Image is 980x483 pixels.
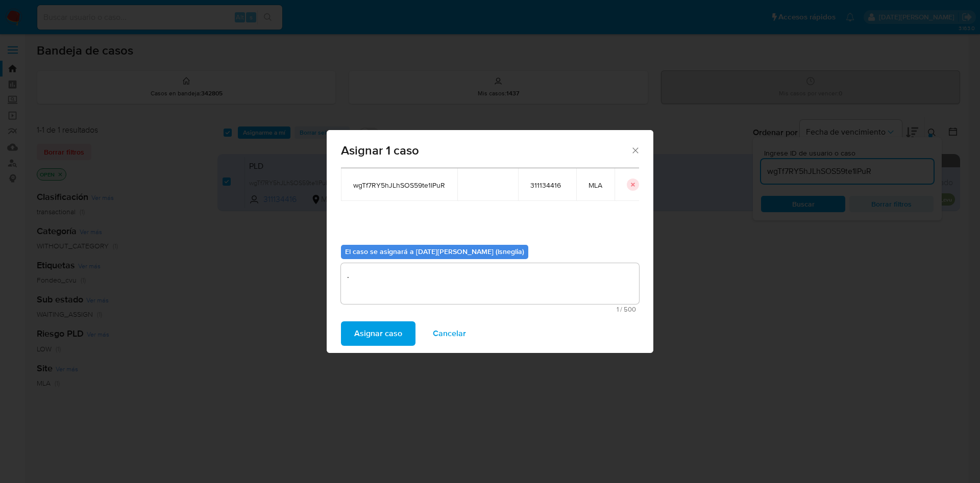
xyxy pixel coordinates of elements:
textarea: . [341,263,639,304]
span: Máximo 500 caracteres [344,306,636,313]
span: 311134416 [530,181,564,190]
button: Cerrar ventana [630,145,640,155]
span: Cancelar [433,322,466,345]
button: icon-button [627,179,639,191]
span: wgTf7RY5hJLhSOS59te1lPuR [353,181,445,190]
span: MLA [589,181,602,190]
button: Cancelar [420,321,479,346]
span: Asignar 1 caso [341,144,630,157]
div: assign-modal [327,130,653,353]
span: Asignar caso [354,322,402,345]
button: Asignar caso [341,321,415,346]
b: El caso se asignará a [DATE][PERSON_NAME] (lsneglia) [345,246,524,257]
